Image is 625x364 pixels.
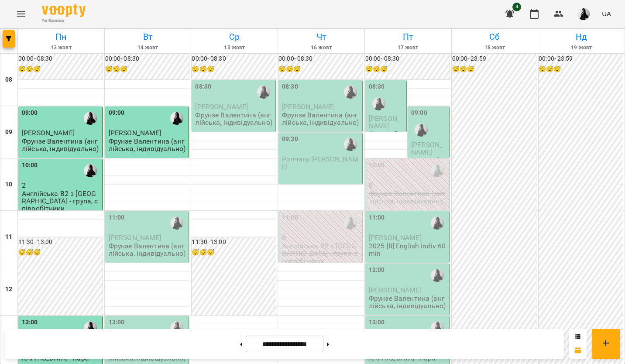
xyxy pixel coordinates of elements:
h6: 17 жовт [366,44,450,52]
img: Фрунзе Валентина Сергіївна (а) [170,321,183,334]
span: [PERSON_NAME] [369,114,400,130]
h6: Чт [279,30,363,44]
img: Voopty Logo [42,4,86,17]
h6: 00:00 - 08:30 [105,54,189,64]
img: Фрунзе Валентина Сергіївна (а) [431,164,444,177]
h6: Сб [453,30,537,44]
p: 2025 [8] English Indiv 60 min [369,242,447,258]
label: 13:00 [109,318,125,327]
div: Фрунзе Валентина Сергіївна (а) [431,269,444,282]
span: For Business [42,18,86,24]
h6: 😴😴😴 [18,248,103,258]
h6: 13 жовт [19,44,103,52]
h6: 14 жовт [106,44,190,52]
span: [PERSON_NAME] [369,234,422,242]
label: 11:00 [282,213,298,223]
label: 10:00 [369,161,385,170]
span: [PERSON_NAME] [109,234,161,242]
p: Фрунзе Валентина (англійська, індивідуально) [109,242,187,258]
p: Фрунзе Валентина (англійська, індивідуально) [195,111,274,127]
label: 09:30 [282,134,298,144]
span: [PERSON_NAME] [22,129,75,137]
h6: 11:30 - 13:00 [192,237,276,247]
p: Фрунзе Валентина (англійська, індивідуально) [22,137,100,153]
div: Фрунзе Валентина Сергіївна (а) [84,112,97,125]
p: Фрунзе Валентина (англійська, індивідуально) [282,111,361,127]
img: Фрунзе Валентина Сергіївна (а) [344,216,357,230]
h6: 15 жовт [192,44,276,52]
p: Англійська В2 з [GEOGRAPHIC_DATA] - група, співробітники [282,242,361,265]
h6: 00:00 - 08:30 [365,54,450,64]
h6: 00:00 - 23:59 [452,54,536,64]
label: 08:30 [369,82,385,92]
h6: 00:00 - 23:59 [539,54,623,64]
label: 08:30 [195,82,211,92]
span: [PERSON_NAME] [282,103,335,111]
h6: 😴😴😴 [18,65,103,74]
img: Фрунзе Валентина Сергіївна (а) [431,321,444,334]
img: Фрунзе Валентина Сергіївна (а) [84,321,97,334]
button: UA [598,6,615,22]
h6: 😴😴😴 [452,65,536,74]
h6: 00:00 - 08:30 [192,54,276,64]
span: [PERSON_NAME] [109,129,161,137]
img: Фрунзе Валентина Сергіївна (а) [415,124,428,137]
h6: 😴😴😴 [105,65,189,74]
label: 13:00 [369,318,385,327]
h6: 08 [5,75,12,85]
h6: Ср [192,30,276,44]
label: 12:00 [369,265,385,275]
label: 09:00 [109,108,125,118]
img: Фрунзе Валентина Сергіївна (а) [170,216,183,230]
span: [PERSON_NAME] [195,103,248,111]
p: Фрунзе Валентина (англійська, індивідуально) [109,137,187,153]
label: 09:00 [411,108,427,118]
h6: 😴😴😴 [278,65,363,74]
label: 08:30 [282,82,298,92]
span: [PERSON_NAME] [411,141,443,156]
h6: 00:00 - 08:30 [278,54,363,64]
h6: 10 [5,180,12,189]
p: 0 [282,234,361,241]
label: 10:00 [22,161,38,170]
p: 0 [369,182,447,189]
h6: 12 [5,285,12,294]
span: [PERSON_NAME] [369,286,422,294]
label: 09:00 [22,108,38,118]
p: 2 [22,182,100,189]
h6: 19 жовт [539,44,623,52]
img: Фрунзе Валентина Сергіївна (а) [344,138,357,151]
h6: 11 [5,232,12,242]
span: 4 [512,3,521,11]
h6: 😴😴😴 [365,65,450,74]
h6: Нд [539,30,623,44]
h6: 😴😴😴 [539,65,623,74]
p: Фрунзе Валентина (англійська, індивідуально) [369,130,405,168]
p: Фрунзе Валентина (англійська, індивідуально) [369,295,447,310]
h6: 11:30 - 13:00 [18,237,103,247]
img: Фрунзе Валентина Сергіївна (а) [170,112,183,125]
div: Фрунзе Валентина Сергіївна (а) [431,216,444,230]
label: 11:00 [109,213,125,223]
img: Фрунзе Валентина Сергіївна (а) [344,86,357,99]
img: Фрунзе Валентина Сергіївна (а) [372,97,385,110]
img: Фрунзе Валентина Сергіївна (а) [84,164,97,177]
h6: 00:00 - 08:30 [18,54,103,64]
h6: 😴😴😴 [192,65,276,74]
label: 11:00 [369,213,385,223]
p: Англійська В2 з [GEOGRAPHIC_DATA] - група, співробітники [22,190,100,213]
img: Фрунзе Валентина Сергіївна (а) [257,86,270,99]
h6: Пт [366,30,450,44]
span: UA [602,9,611,18]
